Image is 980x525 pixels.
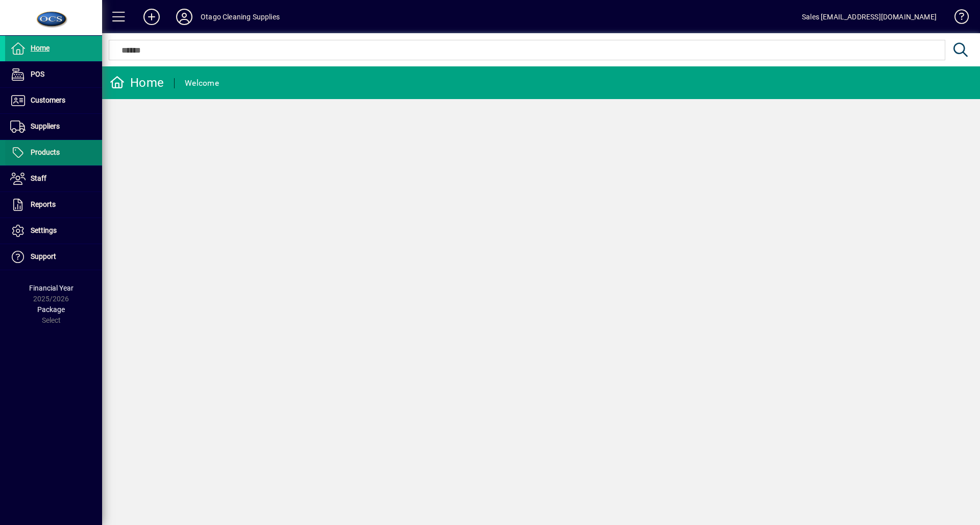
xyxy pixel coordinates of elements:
button: Add [135,8,168,26]
span: Products [31,148,60,156]
a: Settings [5,218,102,244]
a: Suppliers [5,114,102,139]
a: POS [5,62,102,87]
span: POS [31,70,44,78]
span: Financial Year [29,284,73,292]
a: Staff [5,166,102,192]
div: Sales [EMAIL_ADDRESS][DOMAIN_NAME] [802,9,937,25]
div: Home [110,75,164,91]
span: Package [37,305,65,314]
a: Knowledge Base [947,2,967,35]
span: Reports [31,200,56,208]
span: Staff [31,174,46,182]
span: Home [31,44,50,52]
span: Support [31,252,56,260]
a: Products [5,140,102,165]
div: Welcome [185,75,219,91]
span: Customers [31,96,65,104]
div: Otago Cleaning Supplies [201,9,280,25]
a: Reports [5,192,102,218]
span: Settings [31,226,57,234]
button: Profile [168,8,201,26]
a: Support [5,244,102,270]
a: Customers [5,88,102,113]
span: Suppliers [31,122,60,130]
